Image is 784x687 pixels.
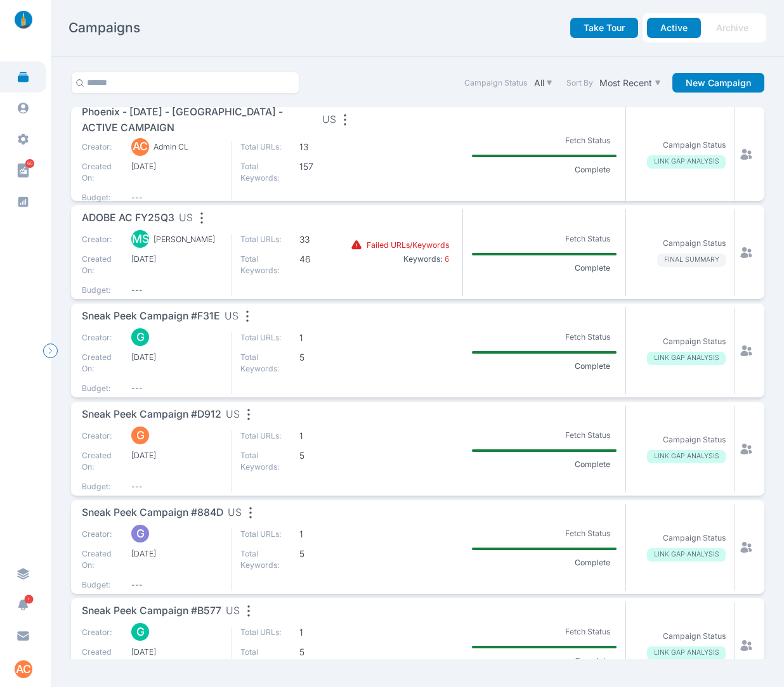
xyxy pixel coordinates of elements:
[568,262,617,274] p: Complete
[663,532,726,544] p: Campaign Status
[568,655,617,667] p: Complete
[131,383,221,394] span: ---
[568,164,617,176] p: Complete
[299,161,354,183] span: 157
[25,159,34,168] span: 60
[240,627,295,638] p: Total URLs:
[131,427,149,444] div: G
[558,525,617,541] p: Fetch Status
[82,254,122,276] p: Created On:
[570,18,638,38] button: Take Tour
[647,18,701,38] button: Active
[558,231,617,247] p: Fetch Status
[240,254,295,276] p: Total Keywords:
[131,254,221,276] span: [DATE]
[299,529,354,540] span: 1
[131,525,149,543] div: G
[154,234,215,245] p: [PERSON_NAME]
[568,557,617,568] p: Complete
[647,352,726,365] p: LINK GAP ANALYSIS
[82,505,223,521] span: Sneak Peek Campaign #884D
[568,361,617,372] p: Complete
[599,77,652,89] p: Most Recent
[558,427,617,443] p: Fetch Status
[299,332,354,343] span: 1
[82,407,221,423] span: Sneak Peek Campaign #D912
[82,646,122,669] p: Created On:
[131,450,221,472] span: [DATE]
[82,192,122,203] p: Budget:
[82,579,122,591] p: Budget:
[240,332,295,343] p: Total URLs:
[131,481,221,492] span: ---
[299,430,354,442] span: 1
[131,285,221,296] span: ---
[131,623,149,641] div: G
[82,548,122,570] p: Created On:
[82,105,318,136] span: Phoenix - [DATE] - [GEOGRAPHIC_DATA] - ACTIVE CAMPAIGN
[82,383,122,394] p: Budget:
[131,328,149,346] div: G
[568,459,617,470] p: Complete
[566,77,593,89] label: Sort By
[647,646,726,660] p: LINK GAP ANALYSIS
[131,352,221,374] span: [DATE]
[240,646,295,669] p: Total Keywords:
[299,548,354,570] span: 5
[82,627,122,638] p: Creator:
[663,631,726,642] p: Campaign Status
[663,238,726,249] p: Campaign Status
[672,73,764,93] button: New Campaign
[299,450,354,472] span: 5
[657,254,726,267] p: FINAL SUMMARY
[240,352,295,374] p: Total Keywords:
[82,352,122,374] p: Created On:
[443,254,449,264] span: 6
[299,627,354,638] span: 1
[367,240,449,251] p: Failed URLs/Keywords
[154,141,188,153] p: Admin CL
[226,407,240,423] span: US
[82,450,122,472] p: Created On:
[226,603,240,619] span: US
[240,548,295,570] p: Total Keywords:
[82,603,221,619] span: Sneak Peek Campaign #B577
[131,646,221,669] span: [DATE]
[299,352,354,374] span: 5
[131,138,149,156] div: AC
[534,77,544,89] p: All
[228,505,242,521] span: US
[82,161,122,183] p: Created On:
[240,450,295,472] p: Total Keywords:
[131,230,149,248] div: MS
[131,192,221,203] span: ---
[240,141,295,153] p: Total URLs:
[403,254,443,264] b: Keywords:
[703,18,762,38] button: Archive
[82,285,122,296] p: Budget:
[532,75,555,91] button: All
[240,529,295,540] p: Total URLs:
[179,210,193,226] span: US
[82,210,174,226] span: ADOBE AC FY25Q3
[647,450,726,463] p: LINK GAP ANALYSIS
[82,481,122,492] p: Budget:
[82,332,122,343] p: Creator:
[647,548,726,562] p: LINK GAP ANALYSIS
[558,624,617,639] p: Fetch Status
[82,430,122,442] p: Creator:
[69,19,140,37] h2: Campaigns
[82,309,220,324] span: Sneak Peek Campaign #F31E
[299,254,354,276] span: 46
[598,75,663,91] button: Most Recent
[647,155,726,169] p: LINK GAP ANALYSIS
[225,309,238,324] span: US
[240,430,295,442] p: Total URLs:
[299,646,354,669] span: 5
[240,161,295,183] p: Total Keywords:
[82,234,122,245] p: Creator:
[82,529,122,540] p: Creator:
[663,336,726,347] p: Campaign Status
[464,77,527,89] label: Campaign Status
